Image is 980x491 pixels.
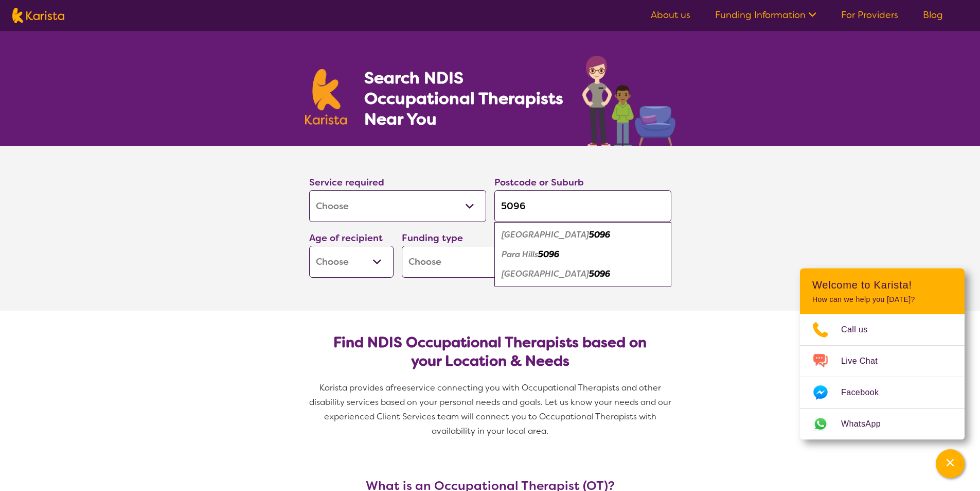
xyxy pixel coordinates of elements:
[390,382,407,393] span: free
[589,268,610,279] em: 5096
[841,385,891,400] span: Facebook
[502,268,589,279] em: [GEOGRAPHIC_DATA]
[812,279,952,291] h2: Welcome to Karista!
[317,333,663,370] h2: Find NDIS Occupational Therapists based on your Location & Needs
[319,382,390,393] span: Karista provides a
[841,416,893,432] span: WhatsApp
[936,449,965,478] button: Channel Menu
[364,67,564,129] h1: Search NDIS Occupational Therapists Near You
[582,56,675,146] img: occupational-therapy
[309,176,384,189] label: Service required
[494,176,584,189] label: Postcode or Suburb
[402,232,463,244] label: Funding type
[309,382,673,436] span: service connecting you with Occupational Therapists and other disability services based on your p...
[589,229,610,240] em: 5096
[500,225,666,245] div: Gulfview Heights 5096
[538,249,559,260] em: 5096
[800,409,965,439] a: Web link opens in a new tab.
[800,268,965,439] div: Channel Menu
[500,245,666,264] div: Para Hills 5096
[502,229,589,240] em: [GEOGRAPHIC_DATA]
[715,9,816,21] a: Funding Information
[309,232,383,244] label: Age of recipient
[841,353,890,369] span: Live Chat
[923,9,943,21] a: Blog
[812,295,952,304] p: How can we help you [DATE]?
[841,9,898,21] a: For Providers
[500,264,666,284] div: Para Hills West 5096
[502,249,538,260] em: Para Hills
[841,322,880,337] span: Call us
[12,8,64,23] img: Karista logo
[305,69,347,125] img: Karista logo
[800,314,965,439] ul: Choose channel
[651,9,690,21] a: About us
[494,190,671,222] input: Type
